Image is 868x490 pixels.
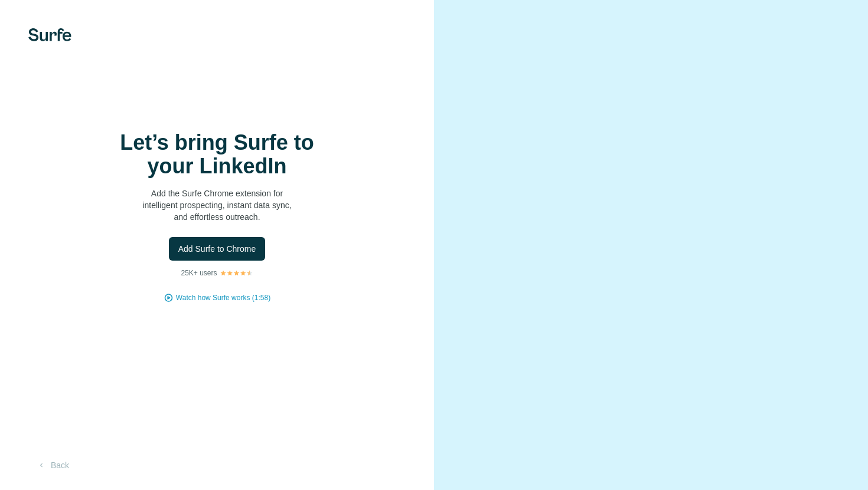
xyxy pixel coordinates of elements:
span: Add Surfe to Chrome [178,243,256,255]
p: 25K+ users [181,268,217,278]
button: Add Surfe to Chrome [169,237,266,261]
h1: Let’s bring Surfe to your LinkedIn [99,131,335,178]
p: Add the Surfe Chrome extension for intelligent prospecting, instant data sync, and effortless out... [99,188,335,223]
img: Rating Stars [220,269,253,277]
button: Back [28,455,77,476]
img: Surfe's logo [28,28,71,41]
button: Watch how Surfe works (1:58) [176,292,270,303]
